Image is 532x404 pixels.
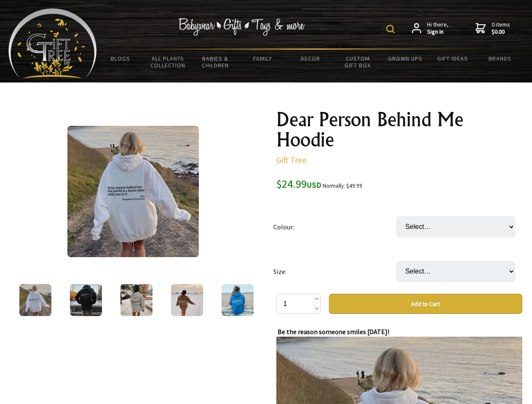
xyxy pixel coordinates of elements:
[276,154,306,165] a: Gift Tree
[120,284,152,316] img: Dear Person Behind Me Hoodie
[171,284,203,316] img: Dear Person Behind Me Hoodie
[67,126,199,257] img: Dear Person Behind Me Hoodie
[273,205,396,249] td: Colour:
[429,50,476,67] a: Gift Ideas
[192,50,239,74] a: Babies & Children
[239,50,287,67] a: Family
[334,50,382,74] a: Custom Gift Box
[273,249,396,294] td: Size:
[179,18,305,36] img: Babywear - Gifts - Toys & more
[97,50,144,67] a: BLOGS
[412,21,449,36] a: Hi there,Sign in
[222,284,254,316] img: Dear Person Behind Me Hoodie
[427,28,449,36] strong: Sign in
[492,28,510,36] strong: $0.00
[276,177,321,191] span: $24.99
[19,284,51,316] img: Dear Person Behind Me Hoodie
[144,50,192,74] a: All Plants Collection
[476,21,510,36] a: 0 items$0.00
[329,294,522,314] button: Add to Cart
[307,180,321,190] span: USD
[492,21,510,36] span: 0 items
[8,8,97,78] img: Babyware - Gifts - Toys and more...
[427,21,449,36] span: Hi there,
[323,182,362,189] small: Normally: $49.99
[276,109,522,150] h1: Dear Person Behind Me Hoodie
[386,25,395,33] img: product search
[381,50,429,67] a: Grown Ups
[286,50,334,67] a: Decor
[476,50,524,67] a: Brands
[70,284,102,316] img: Dear Person Behind Me Hoodie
